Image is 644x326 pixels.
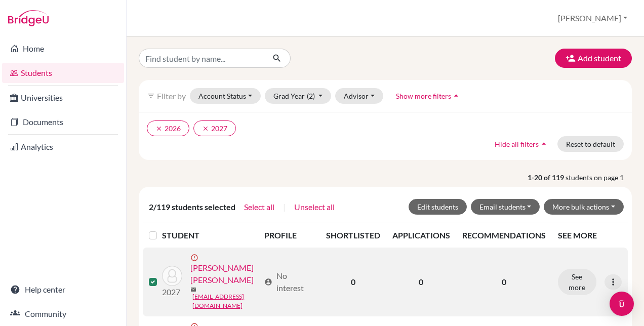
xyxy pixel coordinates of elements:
[190,287,196,293] span: mail
[558,269,596,295] button: See more
[557,136,624,152] button: Reset to default
[149,201,235,213] span: 2/119 students selected
[2,112,124,132] a: Documents
[264,278,272,286] span: account_circle
[320,248,386,316] td: 0
[162,223,258,248] th: STUDENT
[2,279,124,300] a: Help center
[387,88,470,104] button: Show more filtersarrow_drop_up
[335,88,383,104] button: Advisor
[307,92,315,100] span: (2)
[462,276,546,288] p: 0
[544,199,624,215] button: More bulk actions
[202,125,209,132] i: clear
[258,223,320,248] th: PROFILE
[2,304,124,324] a: Community
[162,266,182,286] img: Abdelwahab, Jodie Tamer Saad
[555,49,632,68] button: Add student
[283,201,286,213] span: |
[539,139,549,149] i: arrow_drop_up
[155,125,163,132] i: clear
[456,223,552,248] th: RECOMMENDATIONS
[386,223,456,248] th: APPLICATIONS
[386,248,456,316] td: 0
[320,223,386,248] th: SHORTLISTED
[471,199,540,215] button: Email students
[190,88,261,104] button: Account Status
[451,91,461,101] i: arrow_drop_up
[495,140,539,148] span: Hide all filters
[192,292,260,310] a: [EMAIL_ADDRESS][DOMAIN_NAME]
[193,120,236,136] button: clear2027
[553,9,632,28] button: [PERSON_NAME]
[486,136,557,152] button: Hide all filtersarrow_drop_up
[2,88,124,108] a: Universities
[610,292,634,316] div: Open Intercom Messenger
[294,200,335,214] button: Unselect all
[2,38,124,59] a: Home
[552,223,628,248] th: SEE MORE
[190,262,260,286] a: [PERSON_NAME] [PERSON_NAME]
[264,270,314,294] div: No interest
[265,88,332,104] button: Grad Year(2)
[147,92,155,100] i: filter_list
[162,286,182,298] p: 2027
[139,49,264,68] input: Find student by name...
[2,137,124,157] a: Analytics
[244,200,275,214] button: Select all
[2,63,124,83] a: Students
[157,91,186,101] span: Filter by
[396,92,451,100] span: Show more filters
[147,120,189,136] button: clear2026
[528,172,566,183] strong: 1-20 of 119
[190,254,200,262] span: error_outline
[8,10,49,26] img: Bridge-U
[566,172,632,183] span: students on page 1
[409,199,467,215] button: Edit students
